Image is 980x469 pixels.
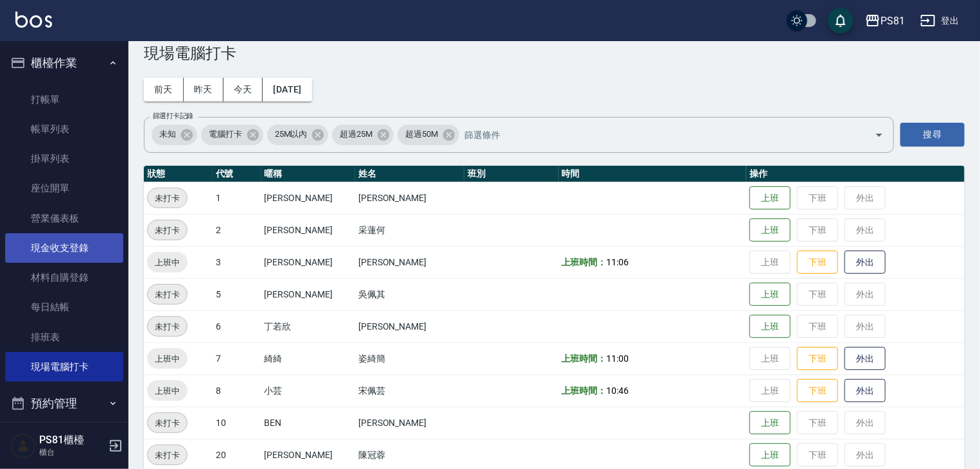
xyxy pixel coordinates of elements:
[148,416,187,430] span: 未打卡
[5,420,123,454] button: 報表及分析
[828,8,853,33] button: save
[5,204,123,233] a: 營業儀表板
[15,12,52,28] img: Logo
[263,78,311,102] button: [DATE]
[797,251,838,274] button: 下班
[39,434,105,447] h5: PS81櫃檯
[464,166,558,182] th: 班別
[355,278,464,310] td: 吳佩其
[152,125,197,145] div: 未知
[606,385,629,396] span: 10:46
[213,375,261,407] td: 8
[213,342,261,375] td: 7
[332,128,380,141] span: 超過25M
[144,44,965,62] h3: 現場電腦打卡
[10,433,36,459] img: Person
[261,407,355,439] td: BEN
[398,128,446,141] span: 超過50M
[746,166,965,182] th: 操作
[213,166,261,182] th: 代號
[900,123,965,146] button: 搜尋
[148,191,187,205] span: 未打卡
[261,342,355,375] td: 綺綺
[152,128,184,141] span: 未知
[261,166,355,182] th: 暱稱
[5,352,123,382] a: 現場電腦打卡
[148,224,187,237] span: 未打卡
[153,111,193,121] label: 篩選打卡記錄
[261,214,355,246] td: [PERSON_NAME]
[5,387,123,420] button: 預約管理
[844,379,886,403] button: 外出
[148,448,187,462] span: 未打卡
[144,166,213,182] th: 狀態
[201,128,250,141] span: 電腦打卡
[148,320,187,333] span: 未打卡
[213,214,261,246] td: 2
[749,411,791,435] button: 上班
[5,263,123,292] a: 材料自購登錄
[844,347,886,371] button: 外出
[213,310,261,342] td: 6
[880,13,905,29] div: PS81
[148,288,187,301] span: 未打卡
[562,257,607,267] b: 上班時間：
[844,251,886,274] button: 外出
[5,323,123,352] a: 排班表
[267,125,329,145] div: 25M以內
[355,310,464,342] td: [PERSON_NAME]
[201,125,263,145] div: 電腦打卡
[261,182,355,214] td: [PERSON_NAME]
[797,379,838,403] button: 下班
[749,315,791,339] button: 上班
[147,256,188,269] span: 上班中
[749,283,791,306] button: 上班
[144,78,184,102] button: 前天
[5,114,123,144] a: 帳單列表
[461,123,852,146] input: 篩選條件
[332,125,394,145] div: 超過25M
[398,125,459,145] div: 超過50M
[213,182,261,214] td: 1
[915,9,965,33] button: 登出
[797,347,838,371] button: 下班
[355,214,464,246] td: 采蓮何
[39,447,105,458] p: 櫃台
[147,352,188,366] span: 上班中
[223,78,263,102] button: 今天
[5,233,123,263] a: 現金收支登錄
[869,125,889,145] button: Open
[5,85,123,114] a: 打帳單
[147,384,188,398] span: 上班中
[5,46,123,80] button: 櫃檯作業
[261,278,355,310] td: [PERSON_NAME]
[5,144,123,173] a: 掛單列表
[355,375,464,407] td: 宋佩芸
[559,166,747,182] th: 時間
[860,8,910,34] button: PS81
[355,166,464,182] th: 姓名
[749,443,791,467] button: 上班
[355,407,464,439] td: [PERSON_NAME]
[213,278,261,310] td: 5
[261,310,355,342] td: 丁若欣
[213,407,261,439] td: 10
[606,353,629,364] span: 11:00
[562,353,607,364] b: 上班時間：
[749,186,791,210] button: 上班
[606,257,629,267] span: 11:06
[184,78,223,102] button: 昨天
[5,173,123,203] a: 座位開單
[562,385,607,396] b: 上班時間：
[261,375,355,407] td: 小芸
[355,246,464,278] td: [PERSON_NAME]
[213,246,261,278] td: 3
[5,292,123,322] a: 每日結帳
[267,128,315,141] span: 25M以內
[355,182,464,214] td: [PERSON_NAME]
[355,342,464,375] td: 姿綺簡
[261,246,355,278] td: [PERSON_NAME]
[749,218,791,242] button: 上班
